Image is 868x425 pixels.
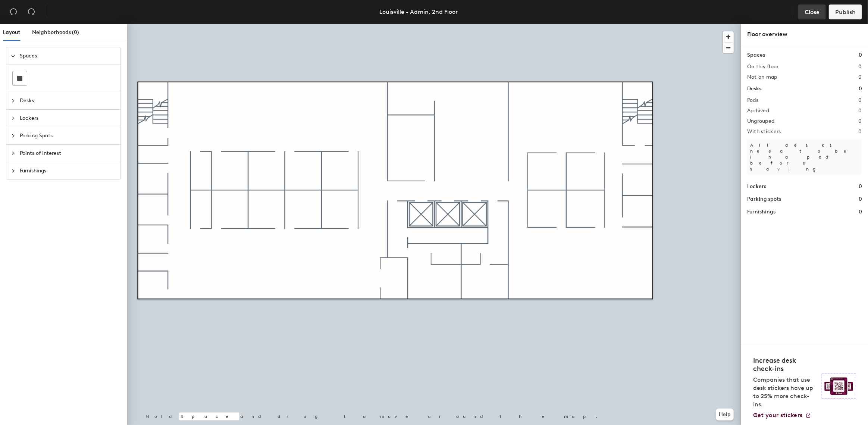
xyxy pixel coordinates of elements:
[859,118,862,124] h2: 0
[10,8,17,15] span: undo
[716,409,734,421] button: Help
[20,47,116,65] span: Spaces
[747,97,758,103] h2: Pods
[747,139,862,175] p: All desks need to be in a pod before saving
[20,92,116,109] span: Desks
[747,64,779,70] h2: On this floor
[11,134,15,138] span: collapsed
[11,169,15,173] span: collapsed
[747,108,769,114] h2: Archived
[753,412,802,419] span: Get your stickers
[3,29,20,35] span: Layout
[11,54,15,58] span: expanded
[747,182,766,191] h1: Lockers
[859,64,862,70] h2: 0
[829,4,862,19] button: Publish
[747,85,761,93] h1: Desks
[11,116,15,121] span: collapsed
[805,9,820,16] span: Close
[753,376,817,409] p: Companies that use desk stickers have up to 25% more check-ins.
[859,74,862,80] h2: 0
[822,374,856,399] img: Sticker logo
[11,151,15,156] span: collapsed
[747,30,862,39] div: Floor overview
[11,99,15,103] span: collapsed
[859,108,862,114] h2: 0
[753,356,817,373] h4: Increase desk check-ins
[859,51,862,59] h1: 0
[859,97,862,103] h2: 0
[747,51,765,59] h1: Spaces
[747,195,781,203] h1: Parking spots
[859,85,862,93] h1: 0
[753,412,811,419] a: Get your stickers
[859,208,862,216] h1: 0
[6,4,21,19] button: Undo (⌘ + Z)
[859,182,862,191] h1: 0
[747,129,781,135] h2: With stickers
[24,4,39,19] button: Redo (⌘ + ⇧ + Z)
[747,74,777,80] h2: Not on map
[747,208,775,216] h1: Furnishings
[859,129,862,135] h2: 0
[747,118,775,124] h2: Ungrouped
[798,4,826,19] button: Close
[20,145,116,162] span: Points of Interest
[32,29,79,35] span: Neighborhoods (0)
[20,127,116,144] span: Parking Spots
[379,7,458,16] div: Louisville - Admin, 2nd Floor
[20,162,116,179] span: Furnishings
[20,110,116,127] span: Lockers
[859,195,862,203] h1: 0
